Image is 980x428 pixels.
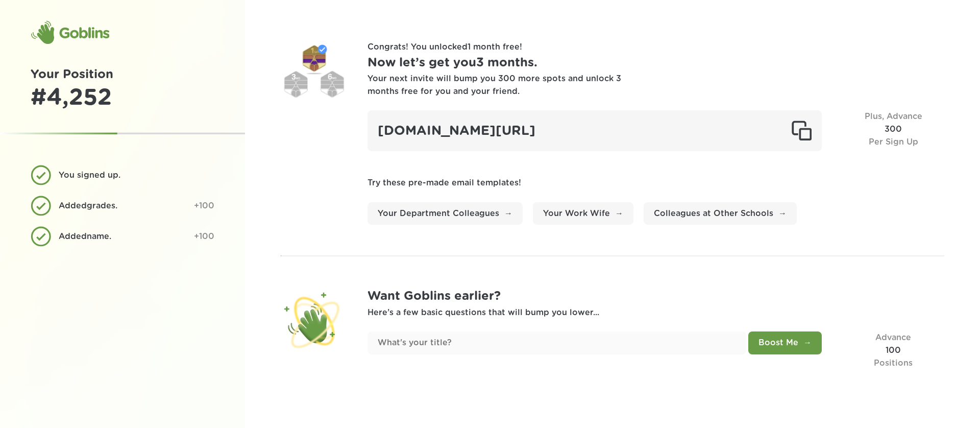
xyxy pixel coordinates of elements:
a: Your Work Wife [533,202,633,225]
p: Try these pre-made email templates! [367,177,944,189]
div: Added grades . [59,200,186,212]
input: What's your title? [367,331,746,354]
h1: Want Goblins earlier? [367,287,944,306]
span: Advance [875,334,911,342]
a: Your Department Colleagues [367,202,523,225]
div: Goblins [31,20,109,45]
div: +100 [194,200,214,212]
span: Plus, Advance [865,112,922,121]
div: You signed up. [59,169,207,182]
span: Per Sign Up [869,138,918,146]
button: Boost Me [748,331,822,354]
p: Congrats! You unlocked 1 month free ! [367,41,944,54]
div: Added name . [59,230,186,243]
a: Colleagues at Other Schools [644,202,797,225]
h1: Your Position [31,65,214,84]
div: 300 [842,110,944,151]
h1: Now let’s get you 3 months . [367,54,944,73]
div: Your next invite will bump you 300 more spots and unlock 3 months free for you and your friend. [367,73,623,98]
div: +100 [194,230,214,243]
div: [DOMAIN_NAME][URL] [367,110,822,151]
div: 100 [842,331,944,369]
span: Positions [874,359,913,367]
p: Here’s a few basic questions that will bump you lower... [367,306,944,319]
div: # 4,252 [31,84,214,112]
